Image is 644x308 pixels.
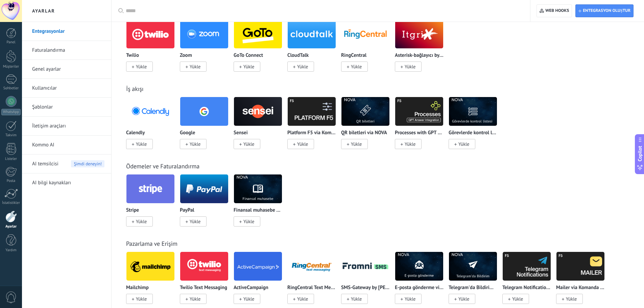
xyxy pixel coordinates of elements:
[341,97,395,157] div: QR biletleri via NOVA
[126,19,180,80] div: Twilio
[126,250,174,283] img: logo_main.png
[341,250,389,283] img: logo_main.png
[126,172,174,205] img: logo_main.png
[395,95,443,128] img: logo_main.png
[22,79,111,98] li: Kullanıcılar
[449,97,502,157] div: Görevlerde kontrol listesi via NOVA
[449,95,497,128] img: logo_main.png
[351,141,362,147] span: Yükle
[126,240,177,247] a: Pazarlama ve Erişim
[395,250,443,283] img: logo_main.png
[32,60,104,79] a: Genel ayarlar
[395,97,449,157] div: Processes with GPT by Komanda F5
[180,18,228,50] img: logo_main.png
[566,296,577,302] span: Yükle
[341,95,389,128] img: logo_main.png
[1,40,21,45] div: Panel
[351,64,362,70] span: Yükle
[297,141,308,147] span: Yükle
[1,109,21,115] div: WhatsApp
[341,285,390,291] p: SMS-Gateway by [PERSON_NAME]
[341,130,387,136] p: QR biletleri via NOVA
[297,296,308,302] span: Yükle
[190,218,200,224] span: Yükle
[512,296,523,302] span: Yükle
[22,155,111,173] li: AI temsilcisi
[190,141,200,147] span: Yükle
[32,117,104,136] a: İletişim araçları
[22,98,111,117] li: Şablonlar
[395,130,444,136] p: Processes with GPT by Komanda F5
[405,64,415,70] span: Yükle
[234,53,263,58] p: GoTo Connect
[22,136,111,155] li: Kommo AI
[1,224,21,229] div: Ayarlar
[395,19,449,80] div: Asterisk-bağlayıcı by Itgrix
[180,172,228,205] img: logo_main.png
[287,19,341,80] div: CloudTalk
[234,174,287,235] div: Finansal muhasebe via NOVA
[243,296,254,302] span: Yükle
[1,65,21,69] div: Müşteriler
[136,64,147,70] span: Yükle
[136,218,147,224] span: Yükle
[234,95,282,128] img: logo_main.png
[458,141,469,147] span: Yükle
[136,141,147,147] span: Yükle
[32,136,104,155] a: Kommo AI
[449,250,497,283] img: logo_main.png
[234,19,287,80] div: GoTo Connect
[288,95,336,128] img: logo_main.png
[126,208,139,213] p: Stripe
[234,250,282,283] img: logo_main.png
[32,22,104,41] a: Entegrasyonlar
[234,172,282,205] img: logo_main.png
[126,18,174,50] img: logo_main.png
[126,162,199,170] a: Ödemeler ve Faturalandırma
[22,41,111,60] li: Faturalandırma
[1,201,21,205] div: İstatistikler
[288,250,336,283] img: logo_main.png
[458,296,469,302] span: Yükle
[503,250,551,283] img: logo_main.png
[405,141,415,147] span: Yükle
[126,85,144,93] a: İş akışı
[126,130,145,136] p: Calendly
[395,53,444,58] p: Asterisk-bağlayıcı by Itgrix
[234,208,282,213] p: Finansal muhasebe via NOVA
[502,285,551,291] p: Telegram Notifications via Komanda F5
[288,18,336,50] img: logo_main.png
[32,155,104,173] a: AI temsilcisiŞimdi deneyin!
[243,218,254,224] span: Yükle
[32,79,104,98] a: Kullanıcılar
[575,4,634,17] button: Entegrasyon oluştur
[22,173,111,192] li: AI bilgi kaynakları
[556,285,605,291] p: Mailer via Komanda F5
[637,146,643,161] span: Copilot
[234,130,248,136] p: Sensei
[234,18,282,50] img: logo_main.png
[341,53,366,58] p: RingCentral
[180,250,228,283] img: logo_main.png
[1,133,21,138] div: Takvim
[180,285,227,291] p: Twilio Text Messaging
[449,130,497,136] p: Görevlerde kontrol listesi via NOVA
[32,173,104,192] a: AI bilgi kaynakları
[287,97,341,157] div: Platform F5 via Komanda F5
[583,8,630,14] span: Entegrasyon oluştur
[180,19,234,80] div: Zoom
[297,64,308,70] span: Yükle
[287,53,309,58] p: CloudTalk
[1,248,21,253] div: Yardım
[126,53,139,58] p: Twilio
[1,179,21,183] div: Posta
[287,285,336,291] p: RingCentral Text Messaging
[287,130,336,136] p: Platform F5 via Komanda F5
[1,86,21,91] div: Sohbetler
[32,155,58,173] span: AI temsilcisi
[32,41,104,60] a: Faturalandırma
[180,174,234,235] div: PayPal
[126,174,180,235] div: Stripe
[136,296,147,302] span: Yükle
[1,157,21,161] div: Listeler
